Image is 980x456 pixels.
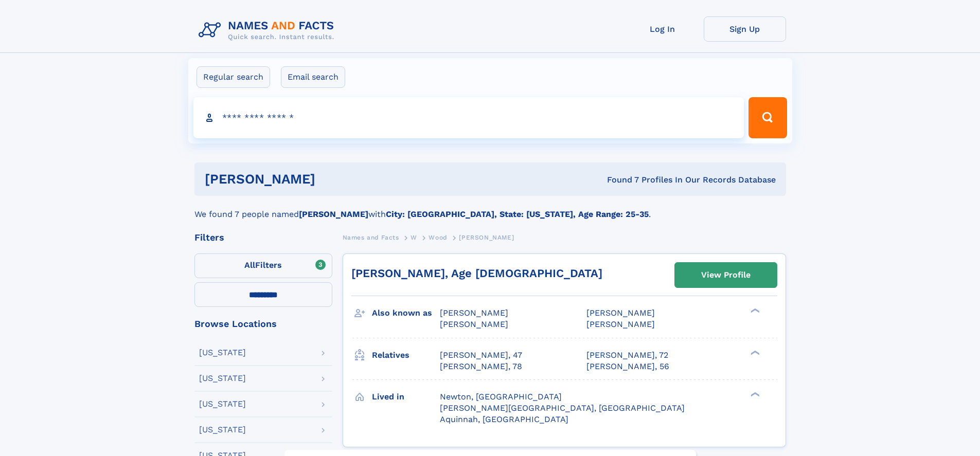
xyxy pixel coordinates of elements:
a: Log In [621,16,704,42]
label: Filters [194,253,332,278]
span: All [244,260,255,270]
span: [PERSON_NAME] [586,319,655,329]
div: Filters [194,233,332,242]
b: [PERSON_NAME] [299,209,368,219]
span: [PERSON_NAME] [586,308,655,318]
div: [US_STATE] [199,400,246,408]
div: [US_STATE] [199,426,246,434]
h1: [PERSON_NAME] [205,173,461,186]
a: [PERSON_NAME], Age [DEMOGRAPHIC_DATA] [351,267,602,280]
div: Browse Locations [194,319,332,329]
div: We found 7 people named with . [194,196,786,221]
span: [PERSON_NAME][GEOGRAPHIC_DATA], [GEOGRAPHIC_DATA] [440,403,685,413]
h3: Relatives [372,346,440,364]
a: [PERSON_NAME], 56 [586,361,669,372]
div: Found 7 Profiles In Our Records Database [461,174,776,186]
a: [PERSON_NAME], 47 [440,350,522,361]
div: [US_STATE] [199,349,246,357]
div: [US_STATE] [199,374,246,382]
label: Email search [281,66,345,88]
a: [PERSON_NAME], 72 [586,350,668,361]
span: Wood [429,234,447,241]
div: ❯ [748,307,760,314]
img: Logo Names and Facts [194,16,343,44]
b: City: [GEOGRAPHIC_DATA], State: [US_STATE], Age Range: 25-35 [386,209,649,219]
a: W [411,231,417,244]
button: Search Button [749,97,787,138]
label: Regular search [197,66,270,88]
a: Sign Up [704,16,786,42]
span: W [411,234,417,241]
span: [PERSON_NAME] [440,308,508,318]
h3: Also known as [372,304,440,322]
input: search input [193,97,744,138]
a: Names and Facts [343,231,399,244]
span: [PERSON_NAME] [440,319,508,329]
h3: Lived in [372,388,440,406]
a: Wood [429,231,447,244]
div: ❯ [748,391,760,397]
div: ❯ [748,349,760,356]
span: Newton, [GEOGRAPHIC_DATA] [440,392,562,402]
span: [PERSON_NAME] [459,234,514,241]
span: Aquinnah, [GEOGRAPHIC_DATA] [440,414,568,424]
a: View Profile [675,263,777,287]
a: [PERSON_NAME], 78 [440,361,522,372]
div: View Profile [701,263,751,287]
